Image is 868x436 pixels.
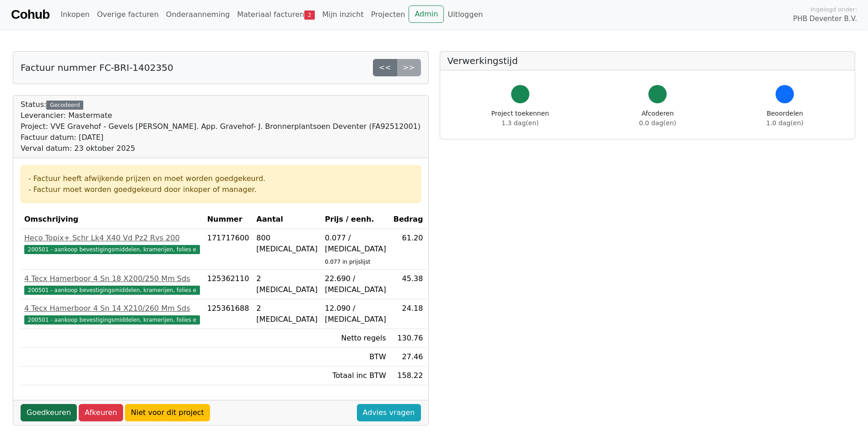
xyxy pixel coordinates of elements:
[24,273,200,284] div: 4 Tecx Hamerboor 4 Sn 18 X200/250 Mm Sds
[24,286,200,295] span: 200501 - aankoop bevestigingsmiddelen, kramerijen, folies e
[256,303,318,325] div: 2 [MEDICAL_DATA]
[321,348,390,367] td: BTW
[24,303,200,314] div: 4 Tecx Hamerboor 4 Sn 14 X210/260 Mm Sds
[639,119,676,127] span: 0.0 dag(en)
[204,299,253,329] td: 125361688
[325,259,370,265] sub: 0.077 in prijslijst
[28,173,413,184] div: - Factuur heeft afwijkende prijzen en moet worden goedgekeurd.
[639,109,676,128] div: Afcoderen
[501,119,539,127] span: 1.3 dag(en)
[357,404,421,421] a: Advies vragen
[24,233,200,255] a: Heco Topix+ Schr Lk4 X40 Vd Pz2 Rvs 200200501 - aankoop bevestigingsmiddelen, kramerijen, folies e
[21,132,421,143] div: Factuur datum: [DATE]
[325,233,386,255] div: 0.077 / [MEDICAL_DATA]
[256,273,318,295] div: 2 [MEDICAL_DATA]
[321,210,390,229] th: Prijs / eenh.
[57,5,93,24] a: Inkopen
[447,55,848,66] h5: Verwerkingstijd
[21,121,421,132] div: Project: VVE Gravehof - Gevels [PERSON_NAME]. App. Gravehof- J. Bronnerplantsoen Deventer (FA9251...
[321,367,390,385] td: Totaal inc BTW
[21,62,173,73] h5: Factuur nummer FC-BRI-1402350
[390,329,427,348] td: 130.76
[491,109,549,128] div: Project toekennen
[304,11,315,20] span: 2
[390,270,427,299] td: 45.38
[810,5,857,14] span: Ingelogd onder:
[390,367,427,385] td: 158.22
[24,303,200,325] a: 4 Tecx Hamerboor 4 Sn 14 X210/260 Mm Sds200501 - aankoop bevestigingsmiddelen, kramerijen, folies e
[766,109,803,128] div: Beoordelen
[204,270,253,299] td: 125362110
[21,143,421,154] div: Verval datum: 23 oktober 2025
[24,233,200,244] div: Heco Topix+ Schr Lk4 X40 Vd Pz2 Rvs 200
[21,210,204,229] th: Omschrijving
[390,299,427,329] td: 24.18
[253,210,321,229] th: Aantal
[11,4,49,26] a: Cohub
[21,110,421,121] div: Leverancier: Mastermate
[21,404,77,421] a: Goedkeuren
[390,229,427,270] td: 61.20
[24,315,200,324] span: 200501 - aankoop bevestigingsmiddelen, kramerijen, folies e
[325,273,386,295] div: 22.690 / [MEDICAL_DATA]
[793,14,857,24] span: PHB Deventer B.V.
[21,99,421,154] div: Status:
[409,5,444,23] a: Admin
[24,273,200,295] a: 4 Tecx Hamerboor 4 Sn 18 X200/250 Mm Sds200501 - aankoop bevestigingsmiddelen, kramerijen, folies e
[162,5,233,24] a: Onderaanneming
[321,329,390,348] td: Netto regels
[79,404,123,421] a: Afkeuren
[24,245,200,254] span: 200501 - aankoop bevestigingsmiddelen, kramerijen, folies e
[390,348,427,367] td: 27.46
[233,5,318,24] a: Materiaal facturen2
[766,119,803,127] span: 1.0 dag(en)
[93,5,162,24] a: Overige facturen
[204,210,253,229] th: Nummer
[28,184,413,195] div: - Factuur moet worden goedgekeurd door inkoper of manager.
[390,210,427,229] th: Bedrag
[444,5,486,24] a: Uitloggen
[125,404,210,421] a: Niet voor dit project
[256,233,318,255] div: 800 [MEDICAL_DATA]
[46,101,83,110] div: Gecodeerd
[367,5,409,24] a: Projecten
[318,5,367,24] a: Mijn inzicht
[325,303,386,325] div: 12.090 / [MEDICAL_DATA]
[204,229,253,270] td: 171717600
[373,59,397,76] a: <<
